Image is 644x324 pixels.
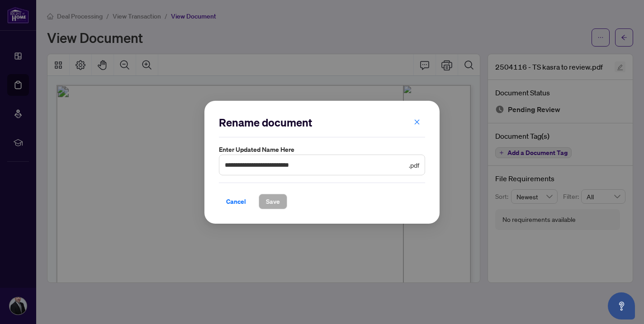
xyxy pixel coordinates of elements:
h2: Rename document [219,115,425,130]
button: Save [259,193,287,209]
label: Enter updated name here [219,145,425,155]
span: Cancel [226,194,246,208]
span: close [414,118,420,125]
button: Open asap [608,292,635,319]
span: .pdf [409,160,419,169]
button: Cancel [219,193,253,209]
